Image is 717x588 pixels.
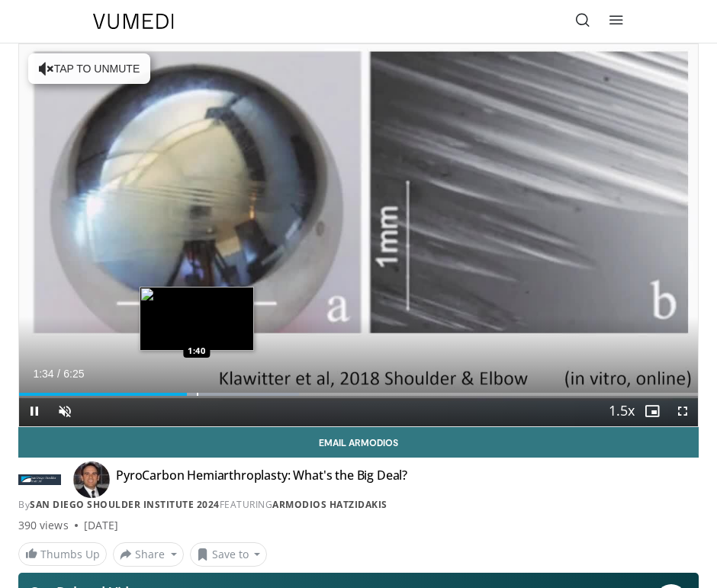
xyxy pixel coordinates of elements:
span: 6:25 [63,368,84,380]
button: Save to [190,542,268,567]
button: Fullscreen [667,396,698,426]
span: 1:34 [33,368,53,380]
img: VuMedi Logo [93,14,174,29]
button: Playback Rate [606,396,637,426]
video-js: Video Player [19,44,698,426]
a: San Diego Shoulder Institute 2024 [30,498,220,511]
button: Share [113,542,184,567]
img: Avatar [73,461,110,498]
img: San Diego Shoulder Institute 2024 [18,468,61,492]
button: Unmute [50,396,80,426]
img: image.jpeg [140,287,254,351]
div: By FEATURING [18,498,699,512]
div: Progress Bar [19,393,698,396]
a: Armodios Hatzidakis [272,498,387,511]
button: Tap to unmute [28,53,150,84]
button: Enable picture-in-picture mode [637,396,667,426]
div: [DATE] [84,518,118,533]
span: 390 views [18,518,69,533]
span: / [57,368,60,380]
h4: PyroCarbon Hemiarthroplasty: What's the Big Deal? [116,468,407,492]
a: Email Armodios [18,427,699,458]
a: Thumbs Up [18,542,107,566]
button: Pause [19,396,50,426]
